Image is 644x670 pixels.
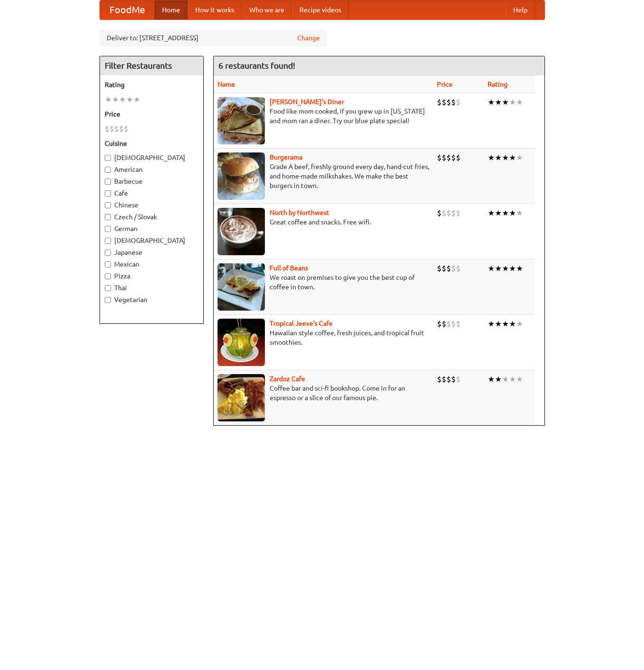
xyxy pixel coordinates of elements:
[105,200,199,210] label: Chinese
[509,208,516,218] li: ★
[446,319,451,329] li: $
[100,56,203,75] h4: Filter Restaurants
[451,97,456,107] li: $
[446,152,451,163] li: $
[451,319,456,329] li: $
[218,162,429,190] p: Grade A beef, freshly ground every day, hand-cut fries, and home-made milkshakes. We make the bes...
[105,212,199,222] label: Czech / Slovak
[105,155,111,161] input: [DEMOGRAPHIC_DATA]
[495,263,502,274] li: ★
[516,208,523,218] li: ★
[502,374,509,384] li: ★
[297,33,320,43] a: Change
[488,97,495,107] li: ★
[218,384,429,402] p: Coffee bar and sci-fi bookshop. Come in for an espresso or a slice of our famous pie.
[242,0,292,19] a: Who we are
[292,0,349,19] a: Recipe videos
[442,208,446,218] li: $
[218,273,429,292] p: We roast on premises to give you the best cup of coffee in town.
[502,152,509,163] li: ★
[270,375,305,383] a: Zardoz Cafe
[270,153,302,161] a: Burgerama
[488,152,495,163] li: ★
[516,152,523,163] li: ★
[509,374,516,384] li: ★
[218,328,429,347] p: Hawaiian style coffee, fresh juices, and tropical fruit smoothies.
[105,202,111,208] input: Chinese
[502,319,509,329] li: ★
[446,263,451,274] li: $
[442,152,446,163] li: $
[446,374,451,384] li: $
[456,208,461,218] li: $
[105,124,109,134] li: $
[218,208,265,255] img: north.jpg
[488,80,508,88] a: Rating
[188,0,242,19] a: How it works
[105,153,199,162] label: [DEMOGRAPHIC_DATA]
[105,250,111,256] input: Japanese
[126,94,133,105] li: ★
[105,261,111,268] input: Mexican
[105,271,199,281] label: Pizza
[105,238,111,244] input: [DEMOGRAPHIC_DATA]
[506,0,535,19] a: Help
[437,374,442,384] li: $
[270,98,344,106] a: [PERSON_NAME]'s Diner
[516,97,523,107] li: ★
[105,224,199,233] label: German
[105,214,111,220] input: Czech / Slovak
[218,319,265,366] img: jeeves.jpg
[437,152,442,163] li: $
[437,319,442,329] li: $
[105,165,199,174] label: American
[495,374,502,384] li: ★
[133,94,140,105] li: ★
[488,263,495,274] li: ★
[105,248,199,257] label: Japanese
[218,61,295,70] ng-pluralize: 6 restaurants found!
[516,319,523,329] li: ★
[154,0,188,19] a: Home
[218,263,265,311] img: beans.jpg
[270,209,329,216] b: North by Northwest
[105,236,199,245] label: [DEMOGRAPHIC_DATA]
[456,97,461,107] li: $
[105,226,111,232] input: German
[105,109,199,119] h5: Price
[105,283,199,293] label: Thai
[456,319,461,329] li: $
[488,319,495,329] li: ★
[105,285,111,291] input: Thai
[451,374,456,384] li: $
[105,167,111,173] input: American
[119,124,124,134] li: $
[218,107,429,125] p: Food like mom cooked, if you grew up in [US_STATE] and mom ran a diner. Try our blue plate special!
[124,124,128,134] li: $
[100,29,327,46] div: Deliver to: [STREET_ADDRESS]
[437,208,442,218] li: $
[114,124,119,134] li: $
[105,177,199,186] label: Barbecue
[105,273,111,279] input: Pizza
[451,152,456,163] li: $
[502,208,509,218] li: ★
[105,139,199,148] h5: Cuisine
[270,264,308,272] a: Full of Beans
[105,297,111,303] input: Vegetarian
[119,94,126,105] li: ★
[218,217,429,227] p: Great coffee and snacks. Free wifi.
[218,152,265,200] img: burgerama.jpg
[509,97,516,107] li: ★
[100,0,154,19] a: FoodMe
[442,374,446,384] li: $
[105,190,111,197] input: Cafe
[495,152,502,163] li: ★
[270,320,333,327] b: Tropical Jeeve's Cafe
[112,94,119,105] li: ★
[495,97,502,107] li: ★
[442,263,446,274] li: $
